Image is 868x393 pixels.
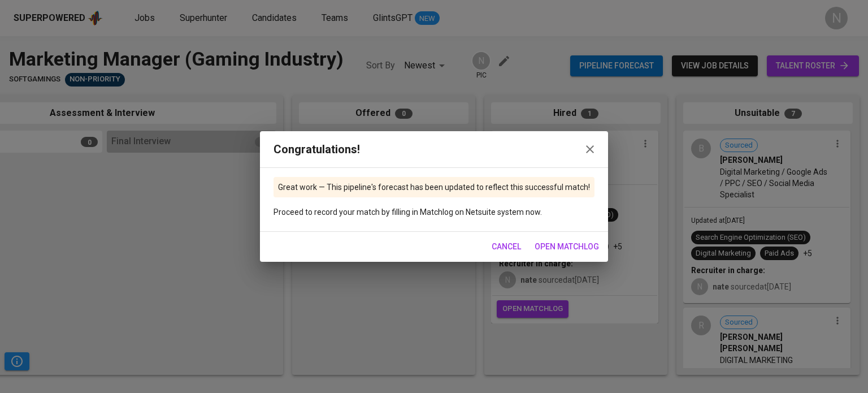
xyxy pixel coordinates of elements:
[274,140,594,158] div: Congratulations!
[535,240,599,254] span: open matchlog
[274,206,594,218] p: Proceed to record your match by filling in Matchlog on Netsuite system now.
[487,236,526,257] button: Cancel
[278,182,590,193] p: Great work — This pipeline's forecast has been updated to reflect this successful match!
[492,240,521,254] span: Cancel
[530,236,604,257] button: open matchlog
